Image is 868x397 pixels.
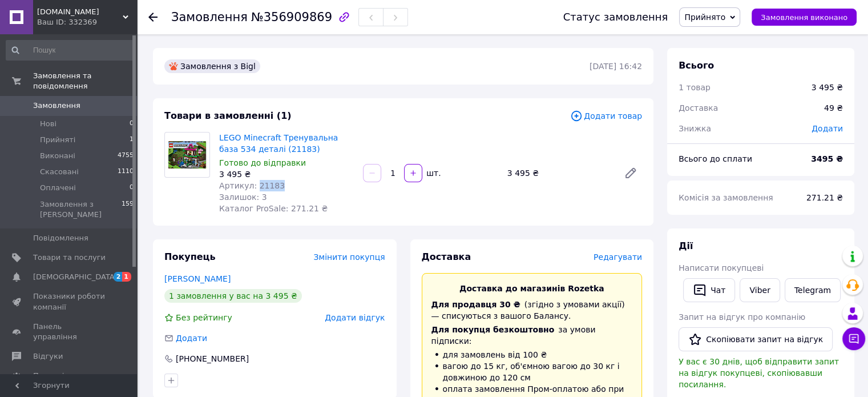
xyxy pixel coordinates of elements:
span: Готово до відправки [219,158,306,167]
span: Артикул: 21183 [219,181,285,190]
button: Чат з покупцем [842,327,865,350]
span: Залишок: 3 [219,193,267,202]
span: Змінити покупця [314,252,385,262]
div: 1 замовлення у вас на 3 495 ₴ [164,289,302,303]
li: для замовлень від 100 ₴ [431,349,633,360]
span: Скасовані [40,167,79,177]
span: Додати відгук [325,313,385,322]
button: Чат [683,278,735,302]
span: 1 товар [679,83,710,92]
span: У вас є 30 днів, щоб відправити запит на відгук покупцеві, скопіювавши посилання. [679,357,839,389]
span: 2 [114,272,123,282]
div: (згідно з умовами акції) — списуються з вашого Балансу. [431,299,633,322]
span: Повідомлення [33,233,88,243]
span: 4755 [118,151,134,161]
span: Доставка до магазинів Rozetka [459,284,604,293]
div: [PHONE_NUMBER] [175,353,250,364]
span: 159 [122,199,134,220]
a: [PERSON_NAME] [164,274,231,283]
span: 1 [130,135,134,145]
span: Каталог ProSale: 271.21 ₴ [219,204,328,213]
a: Telegram [785,278,841,302]
span: Покупці [33,371,64,381]
button: Скопіювати запит на відгук [679,327,833,351]
span: Доставка [679,103,718,113]
span: Товари в замовленні (1) [164,110,292,121]
span: Оплачені [40,183,76,193]
span: Замовлення виконано [761,13,847,22]
span: Доставка [422,251,471,262]
span: 271.21 ₴ [806,193,843,202]
span: 0 [130,119,134,129]
img: LEGO Minecraft Тренувальна база 534 деталі (21183) [165,141,209,169]
div: 3 495 ₴ [219,169,354,180]
span: Товари та послуги [33,252,106,263]
li: вагою до 15 кг, об'ємною вагою до 30 кг і довжиною до 120 см [431,360,633,383]
div: 49 ₴ [817,95,850,121]
span: Прийнято [684,13,725,22]
span: Для покупця безкоштовно [431,325,555,334]
div: 3 495 ₴ [503,165,615,181]
span: Додати [176,334,207,343]
span: Знижка [679,124,711,133]
span: Відгуки [33,351,63,362]
span: 1 [122,272,131,282]
span: Замовлення та повідомлення [33,71,137,91]
time: [DATE] 16:42 [590,62,642,71]
span: Комісія за замовлення [679,193,773,202]
span: Виконані [40,151,75,161]
div: за умови підписки: [431,324,633,347]
span: Дії [679,240,693,251]
div: Статус замовлення [563,11,668,23]
span: Всього [679,60,714,71]
div: 3 495 ₴ [812,82,843,93]
span: Без рейтингу [176,313,232,322]
span: Замовлення з [PERSON_NAME] [40,199,122,220]
span: Замовлення [171,10,248,24]
span: Додати товар [570,110,642,122]
div: Ваш ID: 332369 [37,17,137,27]
button: Замовлення виконано [752,9,857,26]
span: Нові [40,119,56,129]
span: 0 [130,183,134,193]
a: Viber [740,278,780,302]
span: Редагувати [594,252,642,262]
span: Додати [812,124,843,133]
div: шт. [423,167,442,179]
span: №356909869 [251,10,332,24]
a: Редагувати [619,162,642,185]
span: Показники роботи компанії [33,291,106,312]
span: Панель управління [33,322,106,342]
span: [DEMOGRAPHIC_DATA] [33,272,118,282]
span: Замовлення [33,101,80,111]
span: Написати покупцеві [679,263,764,272]
input: Пошук [6,40,135,61]
span: 1110 [118,167,134,177]
span: Запит на відгук про компанію [679,312,805,322]
b: 3495 ₴ [811,154,843,163]
span: Для продавця 30 ₴ [431,300,520,309]
span: Прийняті [40,135,75,145]
a: LEGO Minecraft Тренувальна база 534 деталі (21183) [219,133,338,154]
span: diskont.org.ua [37,7,123,17]
span: Покупець [164,251,216,262]
div: Повернутися назад [148,11,158,23]
div: Замовлення з Bigl [164,59,260,73]
span: Всього до сплати [679,154,752,163]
